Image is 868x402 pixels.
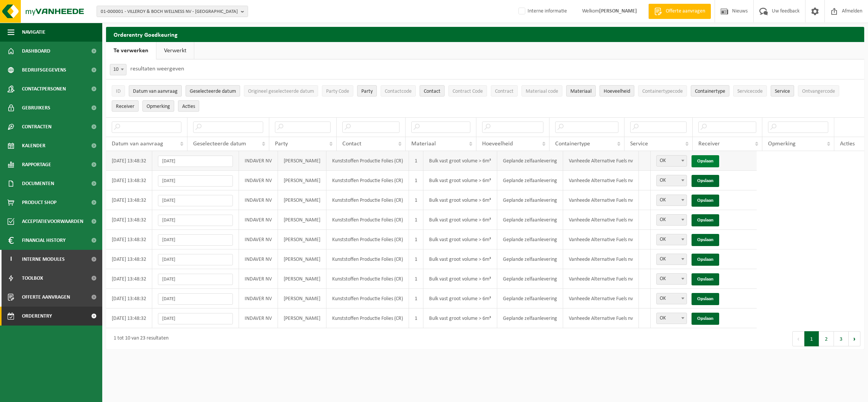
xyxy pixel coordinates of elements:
[555,141,590,147] span: Containertype
[326,230,409,249] td: Kunststoffen Productie Folies (CR)
[768,141,796,147] span: Opmerking
[802,89,835,94] span: Ontvangercode
[840,141,855,147] span: Acties
[190,89,236,94] span: Geselecteerde datum
[656,195,687,206] span: OK
[792,331,804,346] button: Previous
[423,289,497,309] td: Bulk vast groot volume > 6m³
[106,190,152,210] td: [DATE] 13:48:32
[423,210,497,230] td: Bulk vast groot volume > 6m³
[566,85,596,97] button: MateriaalMateriaal: Activate to sort
[22,117,52,136] span: Contracten
[656,234,687,245] span: OK
[239,230,278,249] td: INDAVER NV
[497,190,563,210] td: Geplande zelfaanlevering
[381,85,416,97] button: ContactcodeContactcode: Activate to sort
[737,89,763,94] span: Servicecode
[106,230,152,249] td: [DATE] 13:48:32
[692,254,719,266] a: Opslaan
[22,288,70,307] span: Offerte aanvragen
[630,141,648,147] span: Service
[106,269,152,289] td: [DATE] 13:48:32
[657,234,687,245] span: OK
[604,89,630,94] span: Hoeveelheid
[22,155,51,174] span: Rapportage
[563,171,639,190] td: Vanheede Alternative Fuels nv
[142,100,174,112] button: OpmerkingOpmerking: Activate to sort
[248,89,314,94] span: Origineel geselecteerde datum
[656,254,687,265] span: OK
[239,309,278,328] td: INDAVER NV
[409,151,423,171] td: 1
[409,309,423,328] td: 1
[657,274,687,284] span: OK
[326,309,409,328] td: Kunststoffen Productie Folies (CR)
[8,250,14,269] span: I
[497,210,563,230] td: Geplande zelfaanlevering
[326,249,409,269] td: Kunststoffen Productie Folies (CR)
[409,190,423,210] td: 1
[642,89,683,94] span: Containertypecode
[244,85,318,97] button: Origineel geselecteerde datumOrigineel geselecteerde datum: Activate to sort
[517,6,567,17] label: Interne informatie
[497,171,563,190] td: Geplande zelfaanlevering
[22,79,66,98] span: Contactpersonen
[409,230,423,249] td: 1
[692,273,719,285] a: Opslaan
[423,151,497,171] td: Bulk vast groot volume > 6m³
[106,151,152,171] td: [DATE] 13:48:32
[110,64,126,75] span: 10
[563,269,639,289] td: Vanheede Alternative Fuels nv
[182,104,195,109] span: Acties
[409,249,423,269] td: 1
[22,269,43,288] span: Toolbox
[275,141,288,147] span: Party
[112,141,163,147] span: Datum van aanvraag
[657,313,687,324] span: OK
[186,85,240,97] button: Geselecteerde datumGeselecteerde datum: Activate to sort
[526,89,558,94] span: Materiaal code
[656,155,687,167] span: OK
[342,141,361,147] span: Contact
[638,85,687,97] button: ContainertypecodeContainertypecode: Activate to sort
[278,171,326,190] td: [PERSON_NAME]
[112,100,139,112] button: ReceiverReceiver: Activate to sort
[133,89,178,94] span: Datum van aanvraag
[656,293,687,304] span: OK
[22,61,66,79] span: Bedrijfsgegevens
[116,104,134,109] span: Receiver
[563,230,639,249] td: Vanheede Alternative Fuels nv
[775,89,790,94] span: Service
[409,289,423,309] td: 1
[570,89,592,94] span: Materiaal
[656,175,687,186] span: OK
[22,231,66,250] span: Financial History
[563,210,639,230] td: Vanheede Alternative Fuels nv
[599,85,634,97] button: HoeveelheidHoeveelheid: Activate to sort
[411,141,436,147] span: Materiaal
[106,289,152,309] td: [DATE] 13:48:32
[691,85,729,97] button: ContainertypeContainertype: Activate to sort
[497,309,563,328] td: Geplande zelfaanlevering
[22,212,83,231] span: Acceptatievoorwaarden
[563,190,639,210] td: Vanheede Alternative Fuels nv
[130,66,184,72] label: resultaten weergeven
[106,171,152,190] td: [DATE] 13:48:32
[834,331,849,346] button: 3
[22,193,56,212] span: Product Shop
[278,190,326,210] td: [PERSON_NAME]
[22,98,50,117] span: Gebruikers
[423,190,497,210] td: Bulk vast groot volume > 6m³
[423,249,497,269] td: Bulk vast groot volume > 6m³
[326,269,409,289] td: Kunststoffen Productie Folies (CR)
[849,331,860,346] button: Next
[692,214,719,226] a: Opslaan
[326,210,409,230] td: Kunststoffen Productie Folies (CR)
[692,293,719,305] a: Opslaan
[692,175,719,187] a: Opslaan
[112,85,125,97] button: IDID: Activate to sort
[657,293,687,304] span: OK
[239,171,278,190] td: INDAVER NV
[22,42,50,61] span: Dashboard
[22,23,45,42] span: Navigatie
